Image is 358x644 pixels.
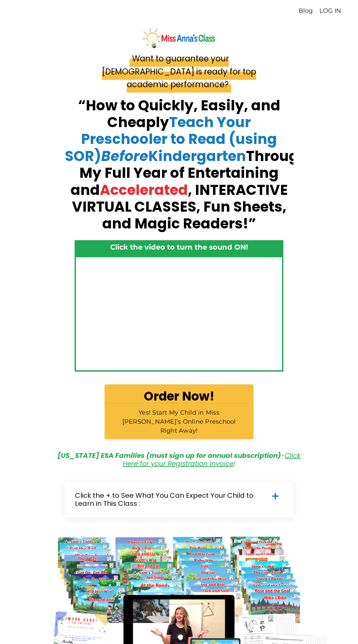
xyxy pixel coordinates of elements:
[299,7,313,15] a: Blog
[57,451,281,460] strong: [US_STATE] ESA Families (must sign up for annual subscription)
[105,404,254,439] a: Yes! Start My Child in Miss [PERSON_NAME]’s Online Preschool Right Away!
[65,96,308,234] strong: “How to Quickly, Easily, and Cheaply Through My Full Year of Entertaining and , INTERACTIVE VIRTU...
[101,146,148,166] em: Before
[123,451,301,468] a: Click Here for your Registration Invoice
[319,7,341,14] a: LOG IN
[75,491,264,507] h5: Click the + to See What You Can Expect Your Child to Learn in This Class :
[100,180,188,200] span: Accelerated
[122,409,236,434] span: Yes! Start My Child in Miss [PERSON_NAME]’s Online Preschool Right Away!
[102,50,256,93] span: Want to guarantee your [DEMOGRAPHIC_DATA] is ready for top academic performance?
[105,384,254,411] a: Order Now!
[65,112,277,166] span: Teach Your Preschooler to Read (using SOR) Kindergarten
[110,243,248,251] strong: Click the video to turn the sound ON!
[144,388,214,405] b: Order Now!
[57,451,301,468] em: - !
